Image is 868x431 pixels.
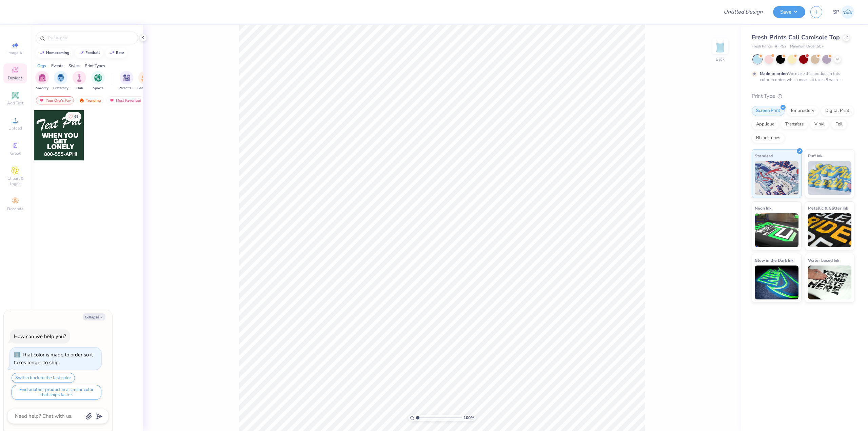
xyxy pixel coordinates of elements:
span: Fresh Prints [752,44,772,50]
span: Glow in the Dark Ink [755,257,793,264]
img: Game Day Image [141,74,149,82]
div: Back [716,56,725,62]
button: filter button [35,71,49,91]
span: Game Day [137,86,153,91]
span: Water based Ink [808,257,839,264]
div: Events [51,63,63,69]
img: Puff Ink [808,161,852,195]
div: How can we help you? [14,333,66,340]
img: Neon Ink [755,213,798,247]
div: filter for Parent's Weekend [119,71,134,91]
span: Upload [8,125,22,131]
div: Digital Print [821,106,854,116]
button: filter button [91,71,105,91]
div: Embroidery [787,106,819,116]
span: Decorate [7,206,23,212]
div: filter for Sorority [35,71,49,91]
input: Untitled Design [718,5,768,19]
button: filter button [119,71,134,91]
span: Neon Ink [755,204,771,212]
div: filter for Club [73,71,86,91]
strong: Made to order: [760,71,788,76]
button: filter button [53,71,68,91]
img: trend_line.gif [79,51,84,55]
span: Fresh Prints Cali Camisole Top [752,33,840,41]
span: Greek [10,151,21,156]
span: 100 % [463,415,474,421]
span: Image AI [7,50,23,56]
div: Orgs [37,63,46,69]
div: homecoming [46,51,70,55]
div: Styles [68,63,80,69]
div: bear [116,51,124,55]
button: filter button [137,71,153,91]
img: Back [713,39,727,53]
img: most_fav.gif [109,98,115,103]
img: Sorority Image [38,74,46,82]
div: Your Org's Fav [36,96,74,104]
img: Standard [755,161,798,195]
img: Water based Ink [808,266,852,299]
button: football [75,48,103,58]
img: trending.gif [79,98,84,103]
img: Sports Image [94,74,102,82]
img: trend_line.gif [39,51,45,55]
span: Parent's Weekend [119,86,134,91]
span: Puff Ink [808,152,822,159]
div: filter for Sports [91,71,105,91]
div: We make this product in this color to order, which means it takes 8 weeks. [760,71,843,83]
div: Print Types [85,63,105,69]
input: Try "Alpha" [47,35,134,41]
button: homecoming [36,48,73,58]
button: Like [65,112,81,121]
div: Applique [752,119,779,130]
div: Rhinestones [752,133,785,143]
div: Trending [76,96,104,104]
span: Minimum Order: 50 + [790,44,824,50]
div: filter for Fraternity [53,71,68,91]
a: SP [833,5,854,19]
span: Sports [93,86,103,91]
button: Collapse [83,313,105,320]
div: Vinyl [810,119,829,130]
div: Most Favorited [106,96,144,104]
img: trend_line.gif [109,51,115,55]
button: bear [105,48,127,58]
img: Fraternity Image [57,74,64,82]
div: Transfers [781,119,808,130]
span: Club [76,86,83,91]
img: Metallic & Glitter Ink [808,213,852,247]
button: filter button [73,71,86,91]
span: SP [833,8,840,16]
span: 65 [74,115,78,118]
div: Print Type [752,92,854,100]
span: Designs [8,75,23,81]
div: Screen Print [752,106,785,116]
button: Find another product in a similar color that ships faster [12,385,101,400]
span: Add Text [7,100,23,106]
span: Standard [755,152,773,159]
div: football [85,51,100,55]
span: Fraternity [53,86,68,91]
img: Club Image [76,74,83,82]
div: Foil [831,119,847,130]
span: Clipart & logos [3,176,27,187]
img: Sean Pondales [841,5,854,19]
img: most_fav.gif [39,98,44,103]
img: Glow in the Dark Ink [755,266,798,299]
span: Sorority [36,86,48,91]
img: Parent's Weekend Image [123,74,131,82]
button: Save [773,6,805,18]
button: Switch back to the last color [12,373,75,383]
span: # FP52 [775,44,787,50]
div: filter for Game Day [137,71,153,91]
span: Metallic & Glitter Ink [808,204,848,212]
div: That color is made to order so it takes longer to ship. [14,351,93,366]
